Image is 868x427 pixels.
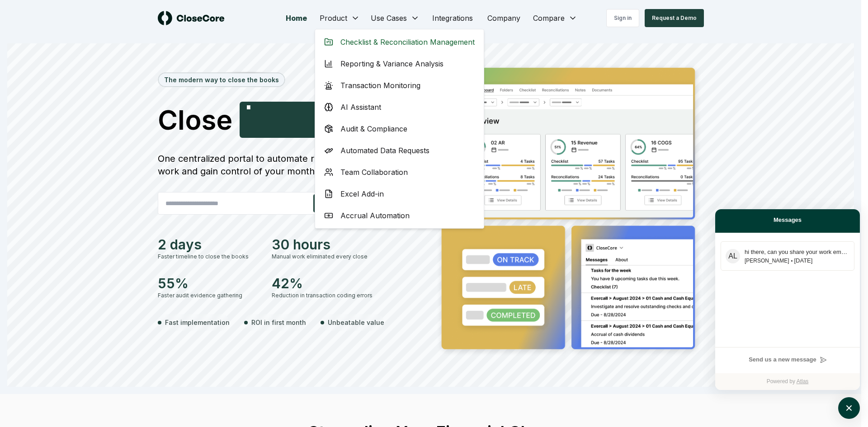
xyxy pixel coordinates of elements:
a: Checklist & Reconciliation Management [317,31,482,53]
span: Accrual Automation [340,210,410,221]
div: atlas-message-author-avatar [726,249,740,263]
button: atlas-message-author-avatar [721,241,854,271]
div: [PERSON_NAME] [745,257,849,265]
a: Audit & Compliance [317,118,482,140]
div: hi there, can you share your work email so we can send you the demo? [745,247,849,257]
div: atlas-conversation-list [715,233,860,347]
span: Excel Add-in [340,188,384,199]
span: Reporting & Variance Analysis [340,58,443,69]
span: Audit & Compliance [340,123,407,134]
a: Atlas [797,378,809,385]
a: Reporting & Variance Analysis [317,53,482,75]
a: Team Collaboration [317,161,482,183]
a: Excel Add-in [317,183,482,205]
span: Transaction Monitoring [340,80,420,91]
span: Send us a new message [749,356,816,363]
div: Powered by [715,373,860,390]
span: Checklist & Reconciliation Management [340,37,475,47]
a: Accrual Automation [317,205,482,226]
span: AI Assistant [340,102,381,113]
span: Automated Data Requests [340,145,429,156]
span: [DATE] [789,257,813,264]
div: atlas-window [715,209,860,390]
a: AI Assistant [317,96,482,118]
div: Messages [774,215,802,225]
span: Team Collaboration [340,167,408,178]
a: Automated Data Requests [317,140,482,161]
a: Transaction Monitoring [317,75,482,96]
